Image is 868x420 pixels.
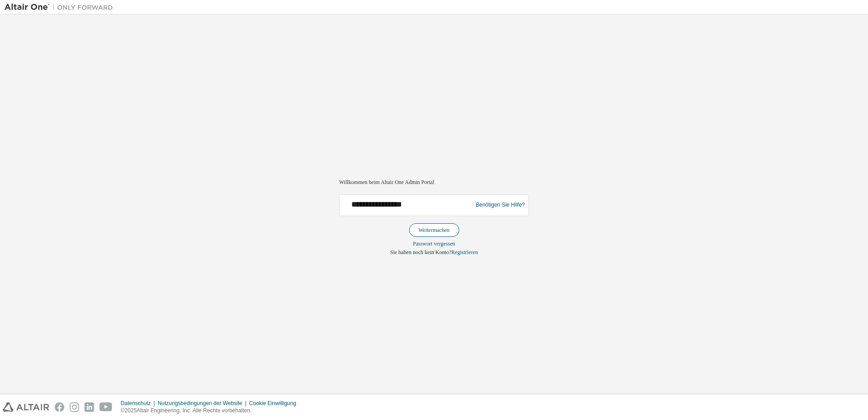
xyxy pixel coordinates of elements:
img: linkedin.svg [85,402,94,412]
font: Datenschutz [121,400,151,406]
font: 2025 [125,407,137,414]
font: Nutzungsbedingungen der Website [158,400,242,406]
img: altair_logo.svg [3,402,49,412]
img: instagram.svg [70,402,79,412]
img: youtube.svg [99,402,113,412]
font: Benötigen Sie Hilfe? [476,202,525,208]
font: Sie haben noch kein Konto? [390,249,451,255]
font: Willkommen beim Altair One Admin Portal [339,179,434,185]
font: Cookie Einwilligung [249,400,296,406]
img: facebook.svg [55,402,64,412]
font: © [121,407,125,414]
a: Registrieren [451,249,478,255]
font: Altair Engineering, Inc. Alle Rechte vorbehalten. [137,407,251,414]
a: Benötigen Sie Hilfe? [476,205,525,205]
button: Weitermachen [409,223,459,237]
font: Weitermachen [419,227,450,233]
font: Passwort vergessen [413,241,455,247]
img: Altair One [5,3,118,12]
